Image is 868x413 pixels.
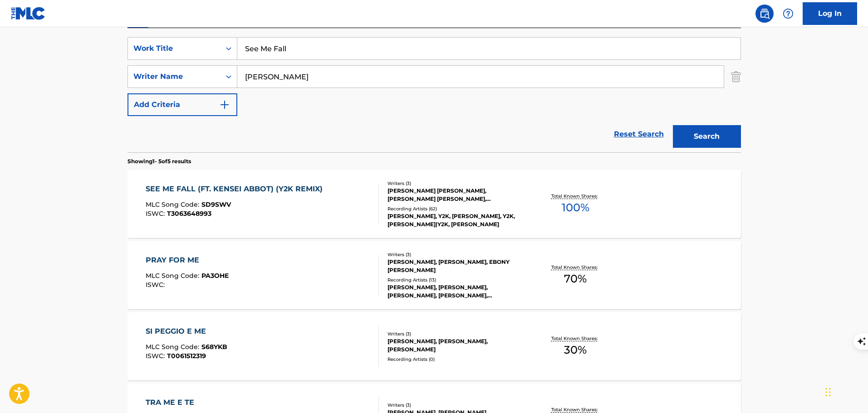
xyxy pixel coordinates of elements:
[387,330,525,337] div: Writers ( 3 )
[551,406,600,413] p: Total Known Shares:
[731,65,741,88] img: Delete Criterion
[673,125,741,148] button: Search
[609,124,668,144] a: Reset Search
[146,200,201,209] span: MLC Song Code :
[146,397,230,408] div: TRA ME E TE
[387,356,525,363] div: Recording Artists ( 0 )
[128,241,741,309] a: PRAY FOR MEMLC Song Code:PA3OHEISWC:Writers (3)[PERSON_NAME], [PERSON_NAME], EBONY [PERSON_NAME]R...
[146,326,227,337] div: SI PEGGIO E ME
[167,352,206,360] span: T0061512319
[551,335,600,342] p: Total Known Shares:
[803,2,857,25] a: Log In
[551,193,600,199] p: Total Known Shares:
[779,5,797,23] div: Help
[551,264,600,271] p: Total Known Shares:
[387,205,525,212] div: Recording Artists ( 62 )
[146,352,167,360] span: ISWC :
[564,342,587,358] span: 30 %
[128,37,741,152] form: Search Form
[387,251,525,258] div: Writers ( 3 )
[146,209,167,218] span: ISWC :
[201,272,229,280] span: PA3OHE
[783,8,794,19] img: help
[128,157,191,165] p: Showing 1 - 5 of 5 results
[387,258,525,274] div: [PERSON_NAME], [PERSON_NAME], EBONY [PERSON_NAME]
[387,277,525,283] div: Recording Artists ( 13 )
[387,283,525,300] div: [PERSON_NAME], [PERSON_NAME], [PERSON_NAME], [PERSON_NAME], [GEOGRAPHIC_DATA]
[387,402,525,408] div: Writers ( 3 )
[146,184,327,194] div: SEE ME FALL (FT. KENSEI ABBOT) (Y2K REMIX)
[146,343,201,351] span: MLC Song Code :
[201,343,227,351] span: S68YKB
[387,180,525,187] div: Writers ( 3 )
[146,272,201,280] span: MLC Song Code :
[755,5,774,23] a: Public Search
[11,7,46,20] img: MLC Logo
[146,281,167,289] span: ISWC :
[564,271,587,287] span: 70 %
[219,99,230,110] img: 9d2ae6d4665cec9f34b9.svg
[562,199,589,216] span: 100 %
[167,209,211,218] span: T3063648993
[823,369,868,413] iframe: Chat Widget
[133,71,215,82] div: Writer Name
[387,187,525,203] div: [PERSON_NAME] [PERSON_NAME], [PERSON_NAME] [PERSON_NAME], [PERSON_NAME]
[759,8,770,19] img: search
[387,337,525,354] div: [PERSON_NAME], [PERSON_NAME], [PERSON_NAME]
[201,200,231,209] span: SD9SWV
[825,379,831,406] div: Drag
[387,212,525,228] div: [PERSON_NAME], Y2K, [PERSON_NAME], Y2K, [PERSON_NAME]|Y2K, [PERSON_NAME]
[128,170,741,238] a: SEE ME FALL (FT. KENSEI ABBOT) (Y2K REMIX)MLC Song Code:SD9SWVISWC:T3063648993Writers (3)[PERSON_...
[128,312,741,380] a: SI PEGGIO E MEMLC Song Code:S68YKBISWC:T0061512319Writers (3)[PERSON_NAME], [PERSON_NAME], [PERSO...
[128,93,237,116] button: Add Criteria
[133,43,215,54] div: Work Title
[146,255,229,266] div: PRAY FOR ME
